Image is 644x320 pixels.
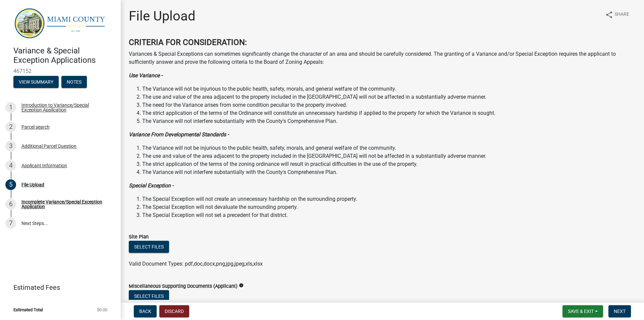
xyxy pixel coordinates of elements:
strong: CRITERIA FOR CONSIDERATION: [129,38,247,47]
button: Notes [61,76,87,88]
button: Discard [159,305,189,317]
button: Select files [129,290,169,302]
div: 7 [5,218,16,229]
div: Additional Parcel Question [21,144,76,148]
button: Back [134,305,157,317]
h1: File Upload [129,8,196,24]
div: Parcel search [21,125,50,129]
li: The need for the Variance arises from some condition peculiar to the property involved. [142,101,636,109]
div: Incomplete Variance/Special Exception Application [21,199,110,209]
div: Applicant Information [21,163,67,168]
button: Select files [129,241,169,253]
span: $0.00 [97,308,107,312]
div: 4 [5,160,16,171]
button: View Summary [13,76,59,88]
strong: Use Variance - [129,72,162,79]
button: Next [608,305,631,317]
button: Save & Exit [562,305,603,317]
div: Introduction to Variance/Special Exception Application [21,103,110,112]
span: Share [614,11,629,19]
strong: Variance From Developmental Standards - [129,131,229,138]
a: Estimated Fees [5,281,110,294]
li: The Variance will not interfere substantially with the County's Comprehensive Plan. [142,168,636,176]
li: The Variance will not be injurious to the public health, safety, morals, and general welfare of t... [142,85,636,93]
i: share [605,11,613,19]
div: 1 [5,102,16,113]
span: Back [139,309,151,314]
div: 6 [5,199,16,210]
span: 467152 [13,68,107,74]
h4: Variance & Special Exception Applications [13,46,115,65]
span: Estimated Total [13,308,43,312]
span: Next [614,309,626,314]
i: info [239,283,244,288]
span: Save & Exit [568,309,594,314]
li: The Variance will not be injurious to the public health, safety, morals, and general welfare of t... [142,144,636,152]
li: The Variance will not interfere substantially with the County's Comprehensive Plan. [142,117,636,125]
button: shareShare [600,8,635,21]
li: The Special Exception will not devaluate the surrounding property. [142,203,636,211]
li: The use and value of the area adjacent to the property included in the [GEOGRAPHIC_DATA] will not... [142,152,636,160]
label: Miscellaneous Supporting Documents (Applicant) [129,284,237,289]
img: Miami County, Indiana [13,7,110,39]
li: The strict application of the terms of the zoning ordinance will result in practical difficulties... [142,160,636,168]
li: The Special Exception will not set a precedent for that district. [142,211,636,219]
label: Site Plan [129,235,149,239]
span: Valid Document Types: pdf,doc,docx,png,jpg,jpeg,xls,xlsx [129,261,263,267]
div: 5 [5,179,16,190]
div: 3 [5,141,16,151]
strong: Special Exception - [129,182,173,189]
li: The strict application of the terms of the Ordinance will constitute an unnecessary hardship if a... [142,109,636,117]
li: The use and value of the area adjacent to the property included in the [GEOGRAPHIC_DATA] will not... [142,93,636,101]
li: The Special Exception will not create an unnecessary hardship on the surrounding property. [142,195,636,203]
wm-modal-confirm: Summary [13,80,59,85]
p: Variances & Special Exceptions can sometimes significantly change the character of an area and sh... [129,50,636,66]
wm-modal-confirm: Notes [61,80,87,85]
div: File Upload [21,182,44,187]
div: 2 [5,122,16,132]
